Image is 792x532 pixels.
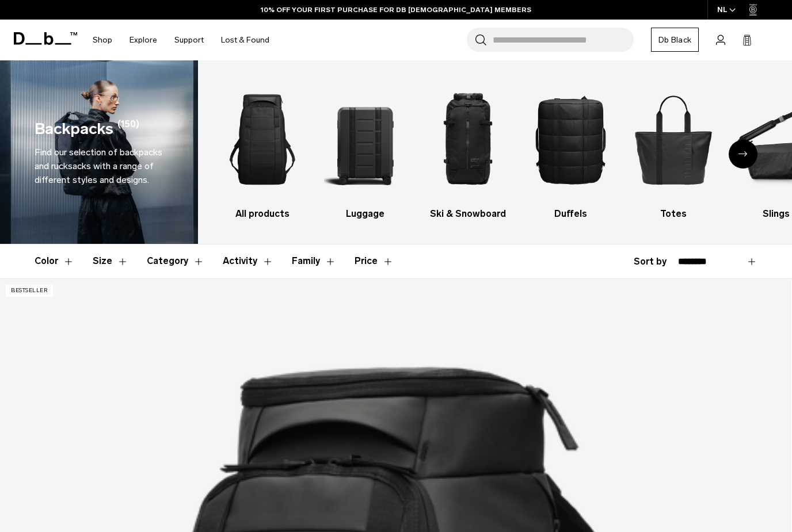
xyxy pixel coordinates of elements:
[632,207,715,221] h3: Totes
[427,78,509,221] a: Db Ski & Snowboard
[221,78,304,221] li: 1 / 10
[632,78,715,221] li: 5 / 10
[174,20,204,60] a: Support
[223,244,273,278] button: Toggle Filter
[427,78,509,221] li: 3 / 10
[427,207,509,221] h3: Ski & Snowboard
[147,244,204,278] button: Toggle Filter
[651,28,699,52] a: Db Black
[35,244,74,278] button: Toggle Filter
[221,20,269,60] a: Lost & Found
[729,140,757,169] div: Next slide
[632,78,715,201] img: Db
[530,78,612,221] a: Db Duffels
[324,78,407,221] li: 2 / 10
[93,244,128,278] button: Toggle Filter
[6,285,53,297] p: Bestseller
[221,78,304,221] a: Db All products
[221,78,304,201] img: Db
[530,78,612,201] img: Db
[324,78,407,221] a: Db Luggage
[530,207,612,221] h3: Duffels
[221,207,304,221] h3: All products
[130,20,157,60] a: Explore
[35,117,113,141] h1: Backpacks
[261,5,531,15] a: 10% OFF YOUR FIRST PURCHASE FOR DB [DEMOGRAPHIC_DATA] MEMBERS
[530,78,612,221] li: 4 / 10
[93,20,112,60] a: Shop
[117,117,139,141] span: (150)
[324,207,407,221] h3: Luggage
[84,20,278,60] nav: Main Navigation
[35,147,162,185] span: Find our selection of backpacks and rucksacks with a range of different styles and designs.
[292,244,336,278] button: Toggle Filter
[355,244,394,278] button: Toggle Price
[632,78,715,221] a: Db Totes
[324,78,407,201] img: Db
[427,78,509,201] img: Db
